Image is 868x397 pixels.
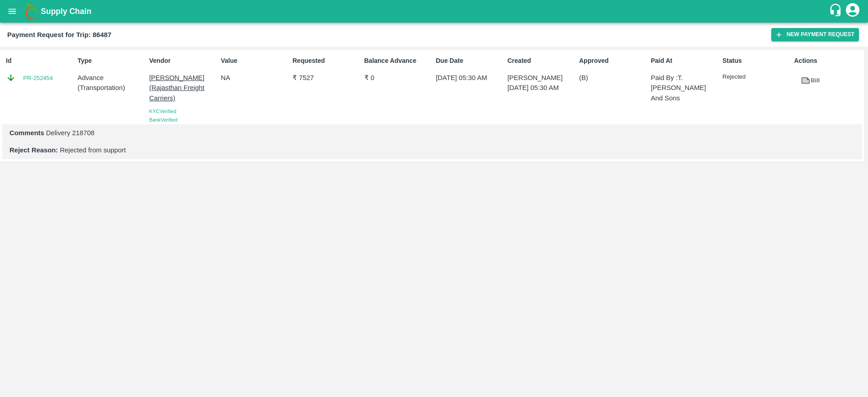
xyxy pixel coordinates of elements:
p: Vendor [149,56,217,66]
a: Supply Chain [41,5,829,18]
p: [PERSON_NAME] [508,73,576,83]
b: Supply Chain [41,7,91,16]
p: Rejected [722,73,790,81]
a: Bill [794,73,826,89]
p: Created [508,56,576,66]
b: Reject Reason: [9,147,58,154]
span: KYC Verified [149,109,176,114]
p: Rejected from support [9,145,855,155]
p: Requested [292,56,360,66]
p: [PERSON_NAME] (Rajasthan Freight Carriers) [149,73,217,103]
p: Approved [579,56,647,66]
p: Actions [794,56,862,66]
p: NA [221,73,289,83]
p: ₹ 0 [364,73,432,83]
p: ( Transportation ) [78,83,146,93]
b: Comments [9,129,44,137]
p: [DATE] 05:30 AM [436,73,504,83]
p: Value [221,56,289,66]
p: Delivery 218708 [9,128,855,138]
div: account of current user [844,2,861,21]
p: Status [722,56,790,66]
p: Balance Advance [364,56,432,66]
p: ₹ 7527 [292,73,360,83]
img: logo [23,2,41,20]
button: open drawer [2,1,23,22]
div: customer-support [829,3,844,19]
p: Id [6,56,74,66]
button: New Payment Request [771,28,859,41]
a: PR-252454 [23,74,53,83]
p: Due Date [436,56,504,66]
p: [DATE] 05:30 AM [508,83,576,93]
p: Paid By : T.[PERSON_NAME] And Sons [651,73,719,103]
p: Type [78,56,146,66]
b: Payment Request for Trip: 86487 [7,31,111,38]
p: Advance [78,73,146,83]
p: (B) [579,73,647,83]
p: Paid At [651,56,719,66]
span: Bank Verified [149,117,177,123]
